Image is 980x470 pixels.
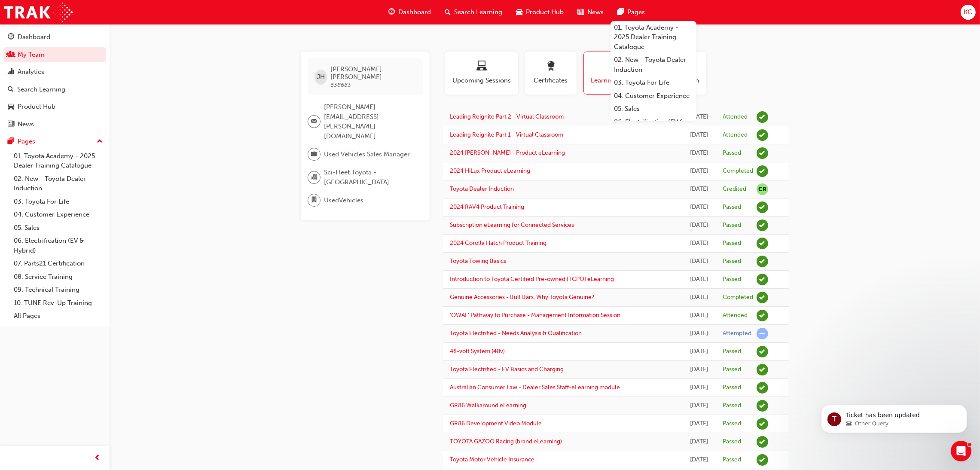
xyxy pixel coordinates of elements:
[757,346,768,357] span: learningRecordVerb_PASS-icon
[757,147,768,159] span: learningRecordVerb_PASS-icon
[723,366,741,374] div: Passed
[688,419,710,429] div: Thu Feb 29 2024 09:52:05 GMT+1000 (Australian Eastern Standard Time)
[3,64,106,80] a: Analytics
[688,455,710,465] div: Wed Feb 07 2024 12:46:54 GMT+1000 (Australian Eastern Standard Time)
[611,76,696,89] a: 03. Toyota For Life
[688,220,710,230] div: Fri Mar 21 2025 10:23:18 GMT+1000 (Australian Eastern Standard Time)
[8,68,14,76] span: chart-icon
[611,89,696,103] a: 04. Customer Experience
[757,454,768,466] span: learningRecordVerb_PASS-icon
[951,441,971,461] iframe: Intercom live chat
[723,402,741,410] div: Passed
[330,65,416,81] span: [PERSON_NAME] [PERSON_NAME]
[757,328,768,339] span: learningRecordVerb_ATTEMPT-icon
[688,383,710,393] div: Thu Feb 29 2024 10:02:00 GMT+1000 (Australian Eastern Standard Time)
[445,52,518,95] button: Upcoming Sessions
[587,7,604,17] span: News
[311,195,317,206] span: department-icon
[688,329,710,339] div: Wed May 22 2024 09:57:51 GMT+1000 (Australian Eastern Standard Time)
[450,221,574,229] a: Subscription eLearning for Connected Services
[4,3,73,22] a: Trak
[723,131,748,139] div: Attended
[10,234,106,257] a: 06. Electrification (EV & Hybrid)
[311,172,317,183] span: organisation-icon
[450,402,526,409] a: GR86 Walkaround eLearning
[723,239,741,247] div: Passed
[3,27,106,134] button: DashboardMy TeamAnalyticsSearch LearningProduct HubNews
[577,7,584,18] span: news-icon
[531,76,570,85] span: Certificates
[324,102,416,141] span: [PERSON_NAME][EMAIL_ADDRESS][PERSON_NAME][DOMAIN_NAME]
[10,195,106,208] a: 03. Toyota For Life
[611,53,696,76] a: 02. New - Toyota Dealer Induction
[723,384,741,392] div: Passed
[10,172,106,195] a: 02. New - Toyota Dealer Induction
[723,348,741,356] div: Passed
[8,138,14,146] span: pages-icon
[757,364,768,375] span: learningRecordVerb_PASS-icon
[10,283,106,296] a: 09. Technical Training
[723,420,741,428] div: Passed
[450,456,534,463] a: Toyota Motor Vehicle Insurance
[18,137,35,146] div: Pages
[10,270,106,284] a: 08. Service Training
[757,400,768,412] span: learningRecordVerb_PASS-icon
[964,7,972,17] span: KC
[617,7,624,18] span: pages-icon
[723,185,746,193] div: Credited
[18,67,44,77] div: Analytics
[450,131,563,138] a: Leading Reignite Part 1 - Virtual Classroom
[757,292,768,303] span: learningRecordVerb_COMPLETE-icon
[311,116,317,127] span: email-icon
[17,85,65,95] div: Search Learning
[324,168,416,187] span: Sci-Fleet Toyota - [GEOGRAPHIC_DATA]
[317,72,325,82] span: JH
[3,47,106,63] a: My Team
[10,221,106,235] a: 05. Sales
[445,7,451,18] span: search-icon
[723,438,741,446] div: Passed
[450,167,530,174] a: 2024 HiLux Product eLearning
[398,7,431,17] span: Dashboard
[688,347,710,357] div: Wed May 22 2024 09:56:31 GMT+1000 (Australian Eastern Standard Time)
[450,257,506,265] a: Toyota Towing Basics
[450,239,546,247] a: 2024 Corolla Hatch Product Training
[388,7,395,18] span: guage-icon
[583,52,648,95] button: Learning History
[723,456,741,464] div: Passed
[688,112,710,122] div: Tue Aug 26 2025 14:00:00 GMT+1000 (Australian Eastern Standard Time)
[757,274,768,285] span: learningRecordVerb_PASS-icon
[688,311,710,320] div: Fri Jul 19 2024 14:00:00 GMT+1000 (Australian Eastern Standard Time)
[450,438,562,445] a: TOYOTA GAZOO Racing (brand eLearning)
[95,453,101,464] span: prev-icon
[3,134,106,150] button: Pages
[8,34,14,41] span: guage-icon
[688,184,710,194] div: Tue Mar 25 2025 22:00:00 GMT+1000 (Australian Eastern Standard Time)
[10,150,106,172] a: 01. Toyota Academy - 2025 Dealer Training Catalogue
[723,311,748,320] div: Attended
[723,149,741,157] div: Passed
[723,167,753,175] div: Completed
[450,384,620,391] a: Australian Consumer Law - Dealer Sales Staff-eLearning module
[546,61,556,73] span: award-icon
[18,102,55,112] div: Product Hub
[627,7,645,17] span: Pages
[450,203,524,211] a: 2024 RAV4 Product Training
[757,382,768,394] span: learningRecordVerb_PASS-icon
[688,275,710,284] div: Thu Aug 15 2024 12:47:21 GMT+1000 (Australian Eastern Standard Time)
[8,103,14,111] span: car-icon
[757,418,768,430] span: learningRecordVerb_PASS-icon
[452,76,512,85] span: Upcoming Sessions
[10,208,106,221] a: 04. Customer Experience
[450,330,582,337] a: Toyota Electrified - Needs Analysis & Qualification
[3,116,106,132] a: News
[611,116,696,138] a: 06. Electrification (EV & Hybrid)
[688,437,710,447] div: Thu Feb 29 2024 09:45:15 GMT+1000 (Australian Eastern Standard Time)
[757,238,768,249] span: learningRecordVerb_PASS-icon
[330,81,351,89] span: 638683
[526,7,564,17] span: Product Hub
